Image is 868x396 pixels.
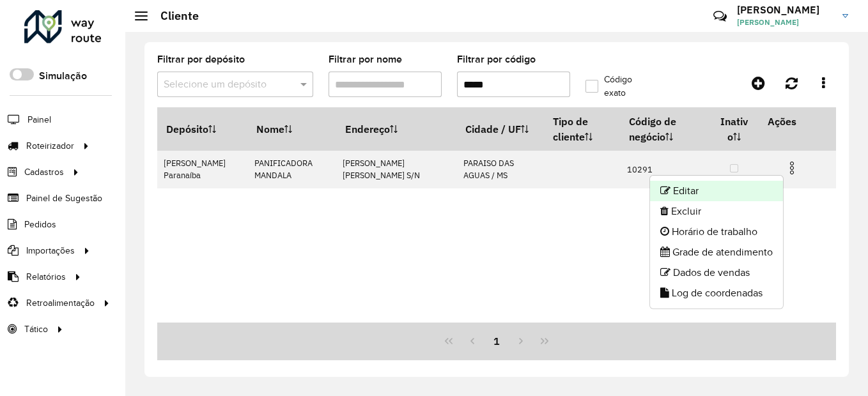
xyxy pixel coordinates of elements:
li: Editar [650,181,783,201]
th: Endereço [336,108,456,151]
th: Código de negócio [621,108,709,151]
a: Contato Rápido [706,3,734,30]
label: Simulação [39,68,87,84]
span: Painel [27,113,51,126]
th: Depósito [157,108,248,151]
label: Código exato [585,73,656,100]
span: Painel de Sugestão [26,192,102,205]
h2: Cliente [148,9,199,23]
button: 1 [484,329,509,353]
li: Excluir [650,201,783,222]
td: PANIFICADORA MANDALA [248,151,336,188]
th: Tipo de cliente [544,108,621,151]
span: Tático [24,323,48,336]
td: [PERSON_NAME] Paranaíba [157,151,248,188]
label: Filtrar por depósito [157,52,245,67]
span: Importações [26,244,75,257]
span: Pedidos [24,218,56,231]
th: Inativo [709,108,759,151]
li: Log de coordenadas [650,283,783,303]
label: Filtrar por código [457,52,536,67]
td: PARAISO DAS AGUAS / MS [456,151,544,188]
td: 10291 [621,151,709,188]
span: [PERSON_NAME] [737,17,833,28]
span: Retroalimentação [26,296,95,310]
th: Ações [759,108,835,135]
td: [PERSON_NAME] [PERSON_NAME] S/N [336,151,456,188]
li: Horário de trabalho [650,222,783,242]
span: Cadastros [24,165,64,179]
span: Relatórios [26,270,66,284]
span: Roteirizador [26,139,74,153]
label: Filtrar por nome [329,52,402,67]
th: Nome [248,108,336,151]
th: Cidade / UF [456,108,544,151]
li: Grade de atendimento [650,242,783,263]
h3: [PERSON_NAME] [737,4,833,16]
li: Dados de vendas [650,263,783,283]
